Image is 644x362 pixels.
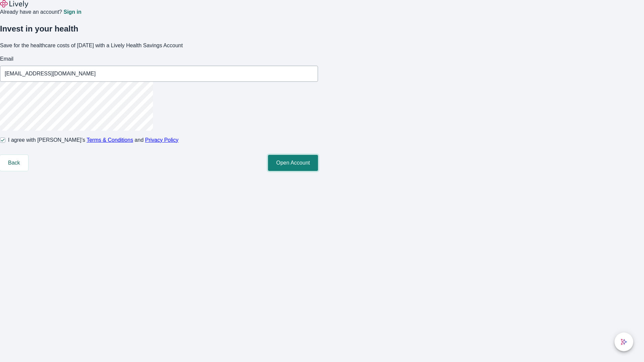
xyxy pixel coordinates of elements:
[8,136,178,144] span: I agree with [PERSON_NAME]’s and
[145,137,179,143] a: Privacy Policy
[614,333,633,351] button: chat
[268,155,318,171] button: Open Account
[87,137,133,143] a: Terms & Conditions
[63,9,81,15] a: Sign in
[621,339,627,345] svg: Lively AI Assistant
